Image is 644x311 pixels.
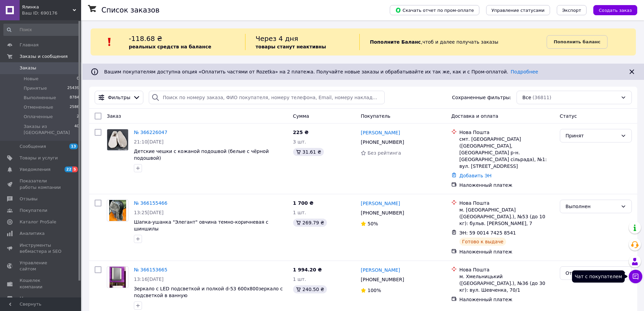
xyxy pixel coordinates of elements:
div: 269.79 ₴ [293,219,327,227]
span: Показатели работы компании [20,178,63,190]
a: Зеркало с LED подсветкой и полкой d-53 600х800зеркало с подсветкой в ванную [134,286,283,298]
span: [PHONE_NUMBER] [361,210,404,216]
div: Ваш ID: 690176 [22,10,81,16]
span: Маркет [20,295,37,302]
button: Управление статусами [486,5,550,15]
a: № 366155466 [134,200,167,206]
b: товары станут неактивны [256,44,326,49]
span: Управление сайтом [20,260,63,272]
input: Поиск [3,24,80,36]
span: Статус [560,113,577,119]
a: Фото товару [107,200,128,221]
span: 22 [65,166,72,172]
span: Сумма [293,113,309,119]
div: , чтоб и далее получать заказы [359,34,546,50]
img: Фото товару [110,267,126,288]
span: 0 [77,76,79,82]
div: 31.61 ₴ [293,148,324,156]
span: 2 [77,114,79,120]
span: Отзывы [20,196,38,202]
span: -118.68 ₴ [129,35,162,43]
span: 1 шт. [293,210,306,215]
span: Принятые [24,85,47,91]
span: ЭН: 59 0014 7425 8541 [459,230,516,236]
span: Покупатели [20,207,47,214]
span: Скачать отчет по пром-оплате [395,7,474,13]
span: 21:10[DATE] [134,139,164,145]
span: 13:25[DATE] [134,210,164,215]
span: Аналитика [20,230,45,237]
span: 8784 [70,95,79,101]
input: Поиск по номеру заказа, ФИО покупателя, номеру телефона, Email, номеру накладной [149,91,384,104]
span: Фильтры [108,94,130,101]
div: Чат с покупателем [572,270,625,283]
div: Готово к выдаче [459,238,506,246]
span: Доставка и оплата [451,113,498,119]
a: [PERSON_NAME] [361,267,400,273]
span: 225 ₴ [293,130,309,135]
span: 13 [69,143,78,149]
span: Ялинка [22,4,73,10]
a: Шапка-ушанка "Элегант" овчина темно-коричневая с шиншилы [134,219,268,231]
span: Заказ [107,113,121,119]
a: № 366226047 [134,130,167,135]
span: 2586 [70,104,79,110]
button: Создать заказ [593,5,637,15]
span: Оплаченные [24,114,53,120]
span: Экспорт [562,8,581,13]
span: 1 994.20 ₴ [293,267,322,272]
span: [PHONE_NUMBER] [361,277,404,282]
span: Уведомления [20,166,50,173]
span: Заказы из [GEOGRAPHIC_DATA] [24,124,74,136]
span: Все [522,94,531,101]
div: 240.50 ₴ [293,285,327,293]
div: Наложенный платеж [459,248,554,255]
button: Чат с покупателем [629,270,642,283]
span: 13:16[DATE] [134,276,164,282]
button: Экспорт [557,5,587,15]
div: Выполнен [566,203,618,210]
span: Отмененные [24,104,53,110]
span: Товары и услуги [20,155,58,161]
span: Выполненные [24,95,56,101]
span: Новые [24,76,39,82]
span: 5 [72,166,78,172]
a: Пополнить баланс [547,35,607,49]
div: Принят [566,132,618,139]
span: 40 [74,124,79,136]
span: (36811) [532,95,551,100]
b: Пополните Баланс [370,39,421,45]
span: Заказы и сообщения [20,53,68,60]
span: Главная [20,42,39,48]
span: Сохраненные фильтры: [452,94,511,101]
a: № 366153665 [134,267,167,272]
span: Кошелек компании [20,277,63,290]
div: Нова Пошта [459,200,554,206]
span: [PHONE_NUMBER] [361,139,404,145]
span: 50% [367,221,378,226]
a: [PERSON_NAME] [361,200,400,207]
img: :exclamation: [104,37,115,47]
span: Каталог ProSale [20,219,56,225]
b: реальных средств на балансе [129,44,211,49]
span: Без рейтинга [367,150,401,156]
a: Подробнее [511,69,538,74]
div: Наложенный платеж [459,296,554,303]
span: 100% [367,288,381,293]
span: Через 4 дня [256,35,298,43]
span: 1 шт. [293,276,306,282]
h1: Список заказов [101,6,160,14]
img: Фото товару [109,200,126,221]
span: Управление статусами [492,8,545,13]
div: м. [GEOGRAPHIC_DATA] ([GEOGRAPHIC_DATA].), №53 (до 10 кг): бульв. [PERSON_NAME], 7 [459,206,554,227]
span: Заказы [20,65,36,71]
a: Детские чешки с кожаной подошвой (белые с чёрной подошвой) [134,149,269,161]
span: Вашим покупателям доступна опция «Оплатить частями от Rozetka» на 2 платежа. Получайте новые зака... [104,69,538,74]
span: Покупатель [361,113,390,119]
div: Нова Пошта [459,266,554,273]
img: Фото товару [107,129,128,150]
a: Фото товару [107,266,128,288]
